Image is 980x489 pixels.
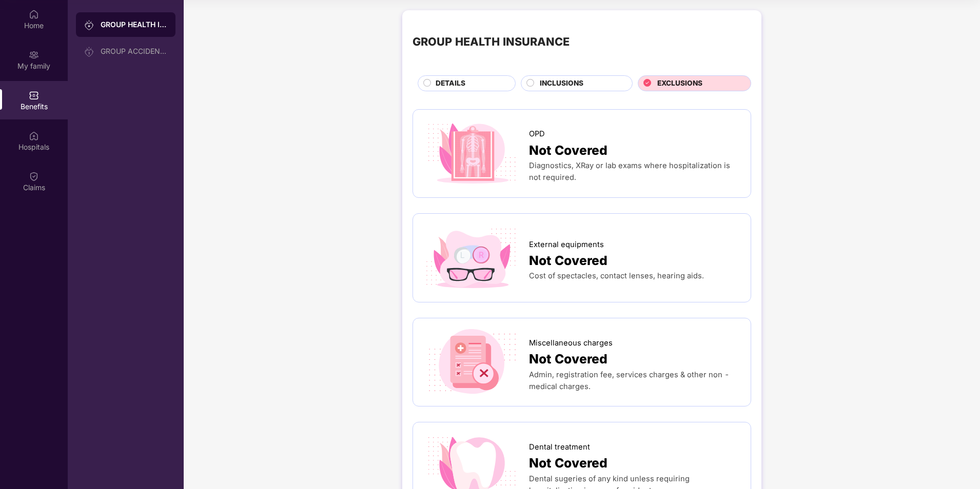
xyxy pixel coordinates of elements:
span: DETAILS [436,78,465,89]
img: svg+xml;base64,PHN2ZyBpZD0iSG9zcGl0YWxzIiB4bWxucz0iaHR0cDovL3d3dy53My5vcmcvMjAwMC9zdmciIHdpZHRoPS... [29,131,39,141]
img: svg+xml;base64,PHN2ZyBpZD0iQ2xhaW0iIHhtbG5zPSJodHRwOi8vd3d3LnczLm9yZy8yMDAwL3N2ZyIgd2lkdGg9IjIwIi... [29,171,39,181]
img: icon [423,224,520,292]
span: Not Covered [529,349,607,369]
img: svg+xml;base64,PHN2ZyBpZD0iSG9tZSIgeG1sbnM9Imh0dHA6Ly93d3cudzMub3JnLzIwMDAvc3ZnIiB3aWR0aD0iMjAiIG... [29,9,39,19]
span: Admin, registration fee, services charges & other non - medical charges. [529,370,729,391]
div: GROUP HEALTH INSURANCE [101,19,167,30]
span: Miscellaneous charges [529,337,613,349]
img: icon [423,120,520,188]
img: svg+xml;base64,PHN2ZyB3aWR0aD0iMjAiIGhlaWdodD0iMjAiIHZpZXdCb3g9IjAgMCAyMCAyMCIgZmlsbD0ibm9uZSIgeG... [84,47,94,57]
img: svg+xml;base64,PHN2ZyBpZD0iQmVuZWZpdHMiIHhtbG5zPSJodHRwOi8vd3d3LnczLm9yZy8yMDAwL3N2ZyIgd2lkdGg9Ij... [29,90,39,100]
div: GROUP HEALTH INSURANCE [413,33,570,50]
span: EXCLUSIONS [657,78,702,89]
span: Not Covered [529,453,607,473]
span: Not Covered [529,140,607,160]
img: icon [423,329,520,396]
span: External equipments [529,239,604,251]
img: svg+xml;base64,PHN2ZyB3aWR0aD0iMjAiIGhlaWdodD0iMjAiIHZpZXdCb3g9IjAgMCAyMCAyMCIgZmlsbD0ibm9uZSIgeG... [84,20,94,30]
div: GROUP ACCIDENTAL INSURANCE [101,47,167,55]
span: Not Covered [529,251,607,271]
span: Diagnostics, XRay or lab exams where hospitalization is not required. [529,161,730,182]
span: INCLUSIONS [540,78,583,89]
span: Cost of spectacles, contact lenses, hearing aids. [529,271,704,280]
span: Dental treatment [529,441,590,453]
img: svg+xml;base64,PHN2ZyB3aWR0aD0iMjAiIGhlaWdodD0iMjAiIHZpZXdCb3g9IjAgMCAyMCAyMCIgZmlsbD0ibm9uZSIgeG... [29,50,39,60]
span: OPD [529,128,545,140]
